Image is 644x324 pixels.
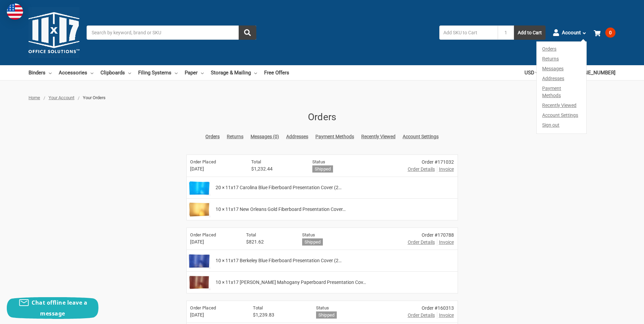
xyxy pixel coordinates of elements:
a: Home [29,95,40,100]
span: Invoice [439,239,454,246]
span: $1,232.44 [251,165,301,173]
h6: Shipped [316,311,337,319]
a: Orders [205,133,220,140]
a: Free Offers [264,65,289,80]
span: $1,239.83 [253,311,305,319]
a: Payment Methods [537,84,586,101]
span: 10 × 11x17 Berkeley Blue Fiberboard Presentation Cover (2… [216,257,342,264]
img: duty and tax information for United States [7,3,23,20]
div: Order #170788 [380,232,454,239]
h6: Status [302,232,369,238]
a: Messages (0) [251,133,279,140]
h6: Total [251,159,301,165]
a: Account [553,24,587,41]
a: Recently Viewed [361,133,395,140]
a: Messages [537,64,586,74]
div: Order #160313 [408,305,454,312]
button: Add to Cart [514,25,546,40]
a: Returns [537,54,586,64]
h1: Orders [186,110,458,124]
span: Invoice [439,312,454,319]
a: Account Settings [537,110,586,120]
h6: Shipped [312,165,333,173]
span: [DATE] [190,165,240,173]
h6: Shipped [302,238,323,246]
a: Order Details [408,239,435,246]
a: Storage & Mailing [211,65,257,80]
h6: Total [253,305,305,311]
span: 20 × 11x17 Carolina Blue Fiberboard Presentation Cover (2… [216,184,342,191]
button: Chat offline leave a message [7,297,98,319]
a: Binders [29,65,52,80]
h6: Order Placed [190,305,242,311]
h6: Order Placed [190,159,240,165]
img: 11x17.com [29,7,79,58]
span: Chat offline leave a message [32,299,87,317]
img: 11x17 New Orleans Gold Fiberboard Presentation Cover (20 Sheets per Pack)(EXACT CUT) [188,201,210,218]
a: Sign out [537,120,586,133]
a: Order Details [408,312,435,319]
a: USD [525,65,538,80]
input: Search by keyword, brand or SKU [87,25,256,40]
a: Order Details [408,166,435,173]
a: Your Account [49,95,74,100]
a: Clipboards [100,65,131,80]
span: [DATE] [190,311,242,319]
img: 11x17 Morehouse Mahogany Paperboard Presentation Cover (20 Sheets per Pack)(EXACT CUT) [188,274,210,291]
span: $821.62 [246,238,291,246]
a: Addresses [286,133,308,140]
span: Invoice [439,166,454,173]
a: Orders [537,42,586,54]
h6: Status [316,305,397,311]
span: 10 × 11x17 [PERSON_NAME] Mahogany Paperboard Presentation Cov… [216,279,366,286]
img: 11x17 Berkeley Blue Fiberboard Presentation Cover (20 Sheets per Pack)(EXACT CUT) [188,252,210,269]
a: Accessories [59,65,93,80]
img: 11x17 Carolina Blue Fiberboard Presentation Cover (20 Sheets per Pack)(EXACT CUT) [188,179,210,196]
a: Paper [185,65,204,80]
input: Add SKU to Cart [439,25,498,40]
h6: Status [312,159,389,165]
span: 10 × 11x17 New Orleans Gold Fiberboard Presentation Cover… [216,206,346,213]
h6: Total [246,232,291,238]
a: Payment Methods [315,133,354,140]
a: Addresses [537,74,586,84]
a: Filing Systems [138,65,178,80]
a: 0 [594,24,615,41]
span: Account [562,29,581,37]
h6: Order Placed [190,232,235,238]
a: Account Settings [403,133,439,140]
span: Your Orders [83,95,106,100]
div: Order #171032 [400,159,454,166]
span: 0 [605,28,615,38]
span: [DATE] [190,238,235,246]
a: Returns [227,133,243,140]
a: Recently Viewed [537,101,586,110]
